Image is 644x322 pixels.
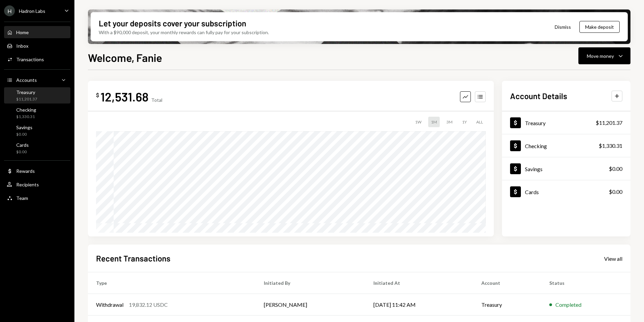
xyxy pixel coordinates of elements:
[96,253,170,264] h2: Recent Transactions
[16,114,36,120] div: $1,330.31
[16,43,28,49] div: Inbox
[604,255,622,262] div: View all
[256,294,365,316] td: [PERSON_NAME]
[546,19,579,35] button: Dismiss
[16,195,28,201] div: Team
[4,26,70,38] a: Home
[4,140,70,156] a: Cards$0.00
[4,178,70,190] a: Recipients
[129,301,168,309] div: 19,832.12 USDC
[502,134,630,157] a: Checking$1,330.31
[16,96,37,102] div: $11,201.37
[4,53,70,65] a: Transactions
[609,188,622,196] div: $0.00
[502,157,630,180] a: Savings$0.00
[16,182,39,187] div: Recipients
[428,117,440,127] div: 1M
[473,272,541,294] th: Account
[579,21,620,33] button: Make deposit
[365,272,473,294] th: Initiated At
[4,87,70,103] a: Treasury$11,201.37
[474,117,486,127] div: ALL
[16,77,37,83] div: Accounts
[444,117,455,127] div: 3M
[16,149,29,155] div: $0.00
[88,272,256,294] th: Type
[4,192,70,204] a: Team
[16,56,44,62] div: Transactions
[4,74,70,86] a: Accounts
[16,107,36,113] div: Checking
[596,119,622,127] div: $11,201.37
[99,29,269,36] div: With a $90,000 deposit, your monthly rewards can fully pay for your subscription.
[4,40,70,52] a: Inbox
[473,294,541,316] td: Treasury
[151,97,162,103] div: Total
[525,143,547,149] div: Checking
[510,90,567,101] h2: Account Details
[19,8,45,14] div: Hadron Labs
[502,111,630,134] a: Treasury$11,201.37
[4,5,15,16] div: H
[16,29,29,35] div: Home
[96,92,99,98] div: $
[16,168,35,174] div: Rewards
[4,165,70,177] a: Rewards
[88,51,162,64] h1: Welcome, Fanie
[502,180,630,203] a: Cards$0.00
[599,142,622,150] div: $1,330.31
[578,47,630,64] button: Move money
[587,52,614,60] div: Move money
[459,117,469,127] div: 1Y
[525,166,543,172] div: Savings
[4,105,70,121] a: Checking$1,330.31
[365,294,473,316] td: [DATE] 11:42 AM
[609,165,622,173] div: $0.00
[16,142,29,148] div: Cards
[256,272,365,294] th: Initiated By
[555,301,581,309] div: Completed
[541,272,630,294] th: Status
[525,189,539,195] div: Cards
[96,301,123,309] div: Withdrawal
[100,89,148,104] div: 12,531.68
[16,132,32,137] div: $0.00
[99,18,246,29] div: Let your deposits cover your subscription
[525,120,546,126] div: Treasury
[412,117,424,127] div: 1W
[16,124,32,130] div: Savings
[16,89,37,95] div: Treasury
[604,255,622,262] a: View all
[4,122,70,139] a: Savings$0.00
